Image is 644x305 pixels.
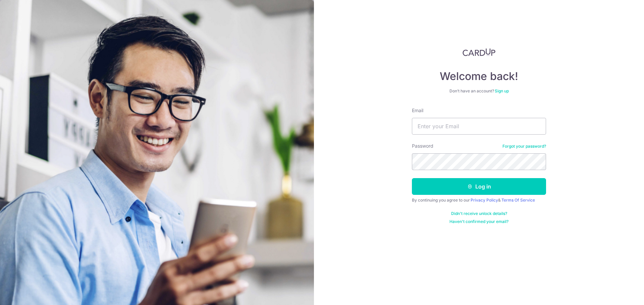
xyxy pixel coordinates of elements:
img: CardUp Logo [463,48,495,56]
h4: Welcome back! [412,70,546,83]
a: Privacy Policy [471,198,498,203]
label: Password [412,143,433,149]
div: Don’t have an account? [412,88,546,94]
a: Haven't confirmed your email? [449,219,508,224]
a: Forgot your password? [502,144,546,149]
button: Log in [412,178,546,195]
div: By continuing you agree to our & [412,198,546,203]
a: Terms Of Service [501,198,535,203]
label: Email [412,107,423,114]
a: Didn't receive unlock details? [451,211,507,216]
a: Sign up [495,88,509,93]
input: Enter your Email [412,118,546,135]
